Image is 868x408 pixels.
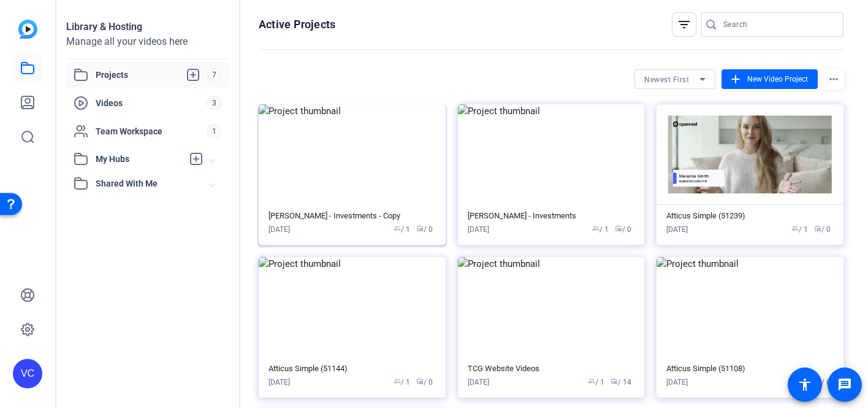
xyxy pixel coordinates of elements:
mat-icon: message [837,377,852,392]
img: Project thumbnail [458,257,645,358]
div: [DATE] [468,224,489,235]
span: group [592,225,600,232]
div: [DATE] [666,377,688,388]
div: [DATE] [268,224,290,235]
span: radio [416,225,424,232]
mat-icon: filter_list [677,17,691,32]
mat-expansion-panel-header: Shared With Me [66,171,229,196]
span: / 1 [592,224,609,235]
span: group [394,225,401,232]
span: New Video Project [747,74,808,85]
span: / 0 [814,377,831,388]
span: radio [611,377,618,385]
span: / 14 [611,377,631,388]
div: TCG Website Videos [468,364,635,374]
span: / 0 [615,224,631,235]
div: [DATE] [468,377,489,388]
span: / 0 [416,377,433,388]
span: group [791,225,799,232]
mat-expansion-panel-header: My Hubs [66,147,229,171]
span: My Hubs [96,153,183,166]
mat-icon: accessibility [798,377,812,392]
div: Atticus Simple (51108) [666,364,834,374]
span: radio [416,377,424,385]
span: group [394,377,401,385]
span: Shared With Me [96,177,210,190]
span: / 1 [588,377,604,388]
div: Library & Hosting [66,20,229,34]
span: / 1 [791,224,808,235]
div: [PERSON_NAME] - Investments - Copy [268,211,436,221]
span: 7 [207,68,222,82]
img: Project thumbnail [657,104,843,205]
span: 1 [207,125,222,138]
span: Videos [96,97,207,109]
span: Newest First [644,75,689,84]
span: / 1 [394,377,410,388]
div: VC [13,359,42,388]
input: Search [723,17,834,32]
div: [DATE] [666,224,688,235]
img: Project thumbnail [657,257,843,358]
mat-icon: more_horiz [824,69,843,89]
span: Projects [96,67,207,82]
button: New Video Project [721,69,818,89]
span: / 0 [416,224,433,235]
span: / 1 [394,224,410,235]
span: Team Workspace [96,125,207,137]
div: [PERSON_NAME] - Investments [468,211,635,221]
img: blue-gradient.svg [18,20,37,39]
span: 3 [207,96,222,110]
span: group [588,377,595,385]
div: Atticus Simple (51144) [268,364,436,374]
div: [DATE] [268,377,290,388]
div: Atticus Simple (51239) [666,211,834,221]
img: Project thumbnail [458,104,645,205]
img: Project thumbnail [259,104,446,205]
div: Manage all your videos here [66,34,229,49]
span: radio [814,225,821,232]
span: / 0 [814,224,831,235]
mat-icon: add [729,72,742,86]
span: radio [615,225,622,232]
img: Project thumbnail [259,257,446,358]
h1: Active Projects [259,17,335,32]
